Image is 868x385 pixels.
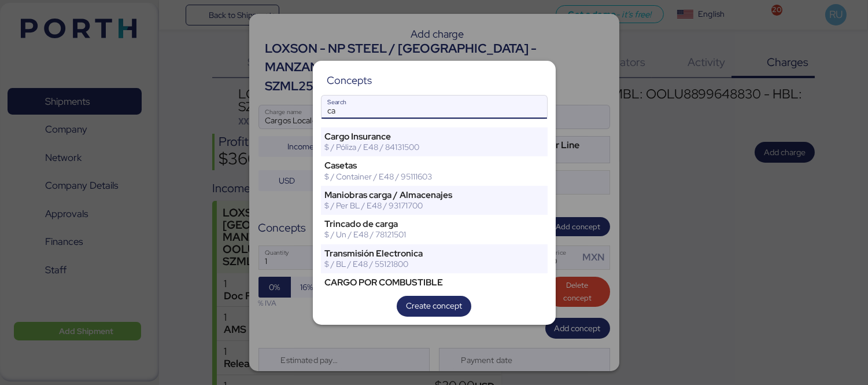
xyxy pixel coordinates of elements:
div: CARGO POR COMBUSTIBLE [325,277,505,288]
div: Concepts [327,75,372,86]
div: Casetas [325,160,505,171]
div: $ / Un / E48 / 78121501 [325,229,505,240]
div: Cargo Insurance [325,131,505,142]
div: $ / BL / E48 / 55121800 [325,259,505,269]
input: Search [322,96,547,119]
div: $ / 1 / E48 / 78101802 [325,288,505,298]
div: $ / Per BL / E48 / 93171700 [325,200,505,211]
div: Transmisión Electronica [325,248,505,259]
div: Trincado de carga [325,219,505,229]
span: Create concept [406,299,462,313]
div: $ / Póliza / E48 / 84131500 [325,142,505,152]
div: Maniobras carga / Almacenajes [325,190,505,200]
div: $ / Container / E48 / 95111603 [325,171,505,182]
button: Create concept [397,296,471,317]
